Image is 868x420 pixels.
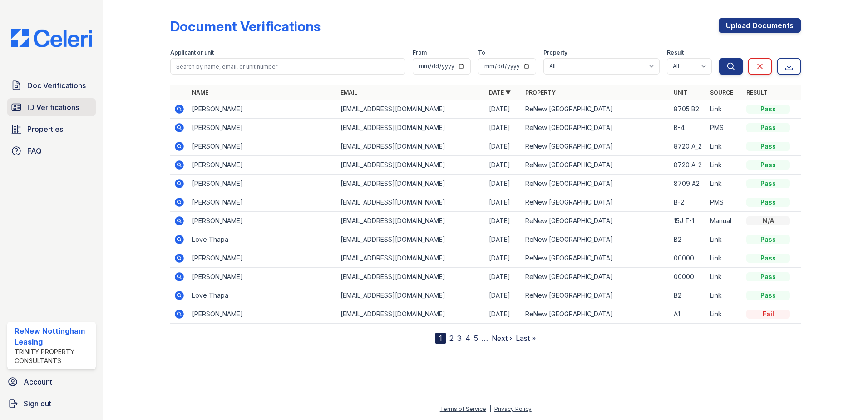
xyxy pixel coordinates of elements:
td: ReNew [GEOGRAPHIC_DATA] [522,230,670,249]
td: ReNew [GEOGRAPHIC_DATA] [522,268,670,286]
div: Document Verifications [170,18,321,35]
td: ReNew [GEOGRAPHIC_DATA] [522,286,670,305]
td: [PERSON_NAME] [188,212,337,230]
td: [PERSON_NAME] [188,137,337,156]
a: Email [340,89,357,96]
td: Link [706,100,743,119]
a: Unit [674,89,687,96]
div: Pass [746,254,790,263]
label: Result [667,49,684,56]
td: [PERSON_NAME] [188,305,337,324]
td: ReNew [GEOGRAPHIC_DATA] [522,100,670,119]
td: [EMAIL_ADDRESS][DOMAIN_NAME] [337,286,485,305]
td: [EMAIL_ADDRESS][DOMAIN_NAME] [337,119,485,137]
td: [DATE] [485,119,522,137]
td: B-4 [670,119,706,137]
a: Date ▼ [489,89,511,96]
td: [DATE] [485,268,522,286]
td: [PERSON_NAME] [188,100,337,119]
a: ID Verifications [7,98,96,116]
div: Fail [746,310,790,319]
td: ReNew [GEOGRAPHIC_DATA] [522,119,670,137]
div: Pass [746,105,790,114]
span: Doc Verifications [27,80,86,91]
div: Pass [746,123,790,132]
div: ReNew Nottingham Leasing [15,325,92,347]
td: 8720 A-2 [670,156,706,175]
td: Link [706,230,743,249]
td: [DATE] [485,100,522,119]
td: Link [706,249,743,268]
span: Sign out [24,398,51,409]
td: B2 [670,230,706,249]
td: 8709 A2 [670,175,706,193]
td: [EMAIL_ADDRESS][DOMAIN_NAME] [337,212,485,230]
a: Result [746,89,768,96]
label: To [478,49,485,56]
div: | [489,405,491,412]
label: From [413,49,427,56]
a: Privacy Policy [494,405,532,412]
td: B-2 [670,193,706,212]
td: [EMAIL_ADDRESS][DOMAIN_NAME] [337,156,485,175]
td: 00000 [670,268,706,286]
a: Terms of Service [440,405,486,412]
td: ReNew [GEOGRAPHIC_DATA] [522,193,670,212]
a: 3 [457,334,462,343]
td: [EMAIL_ADDRESS][DOMAIN_NAME] [337,230,485,249]
td: Love Thapa [188,230,337,249]
td: ReNew [GEOGRAPHIC_DATA] [522,249,670,268]
a: 2 [449,334,454,343]
span: ID Verifications [27,102,79,113]
div: Pass [746,291,790,300]
a: Sign out [4,395,99,413]
td: 8720 A_2 [670,137,706,156]
td: Link [706,156,743,175]
td: [PERSON_NAME] [188,175,337,193]
td: Link [706,305,743,324]
td: 8705 B2 [670,100,706,119]
td: Manual [706,212,743,230]
div: Pass [746,198,790,207]
td: ReNew [GEOGRAPHIC_DATA] [522,137,670,156]
td: Love Thapa [188,286,337,305]
div: Pass [746,272,790,281]
span: … [482,333,488,344]
td: ReNew [GEOGRAPHIC_DATA] [522,156,670,175]
td: [EMAIL_ADDRESS][DOMAIN_NAME] [337,249,485,268]
td: [DATE] [485,212,522,230]
a: FAQ [7,142,96,160]
label: Applicant or unit [170,49,214,56]
a: Account [4,373,99,391]
td: [DATE] [485,193,522,212]
a: Property [525,89,556,96]
label: Property [543,49,567,56]
td: Link [706,175,743,193]
a: Name [192,89,208,96]
div: Pass [746,235,790,244]
a: Properties [7,120,96,138]
td: Link [706,137,743,156]
a: Doc Verifications [7,76,96,95]
td: A1 [670,305,706,324]
a: Source [710,89,733,96]
td: PMS [706,193,743,212]
td: [DATE] [485,230,522,249]
td: [EMAIL_ADDRESS][DOMAIN_NAME] [337,305,485,324]
img: CE_Logo_Blue-a8612792a0a2168367f1c8372b55b34899dd931a85d93a1a3d3e32e68fde9ad4.png [4,29,99,47]
td: B2 [670,286,706,305]
div: Trinity Property Consultants [15,347,92,365]
td: PMS [706,119,743,137]
td: [EMAIL_ADDRESS][DOMAIN_NAME] [337,137,485,156]
td: [DATE] [485,156,522,175]
td: Link [706,286,743,305]
div: Pass [746,160,790,170]
div: 1 [435,333,446,344]
td: [DATE] [485,286,522,305]
input: Search by name, email, or unit number [170,58,405,75]
td: [DATE] [485,137,522,156]
span: FAQ [27,145,42,156]
td: Link [706,268,743,286]
td: ReNew [GEOGRAPHIC_DATA] [522,305,670,324]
